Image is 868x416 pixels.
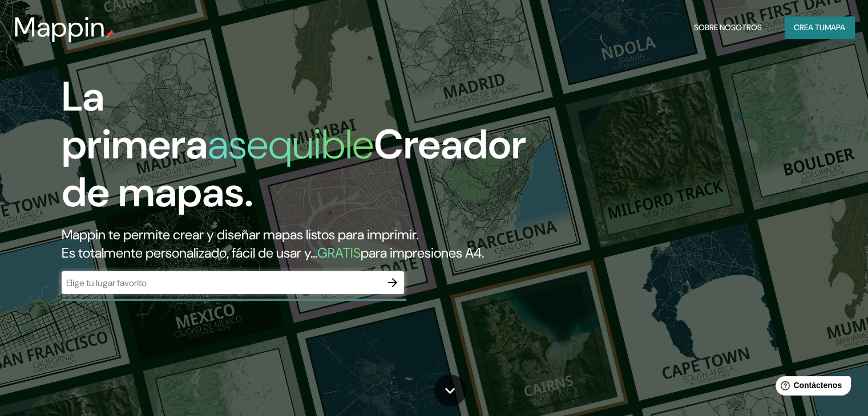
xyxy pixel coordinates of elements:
font: Mappin [14,9,106,45]
font: Creador de mapas. [62,118,526,219]
button: Crea tumapa [785,17,854,38]
img: pin de mapeo [106,30,115,39]
font: Mappin te permite crear y diseñar mapas listos para imprimir. [62,226,418,243]
iframe: Lanzador de widgets de ayuda [766,372,855,403]
font: asequible [208,118,374,171]
font: Sobre nosotros [694,22,762,32]
input: Elige tu lugar favorito [62,276,381,289]
font: GRATIS [317,244,361,262]
button: Sobre nosotros [689,17,766,38]
font: para impresiones A4. [361,244,484,262]
font: Crea tu [794,22,825,32]
font: mapa [825,22,845,32]
font: Es totalmente personalizado, fácil de usar y... [62,244,317,262]
font: La primera [62,70,208,171]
